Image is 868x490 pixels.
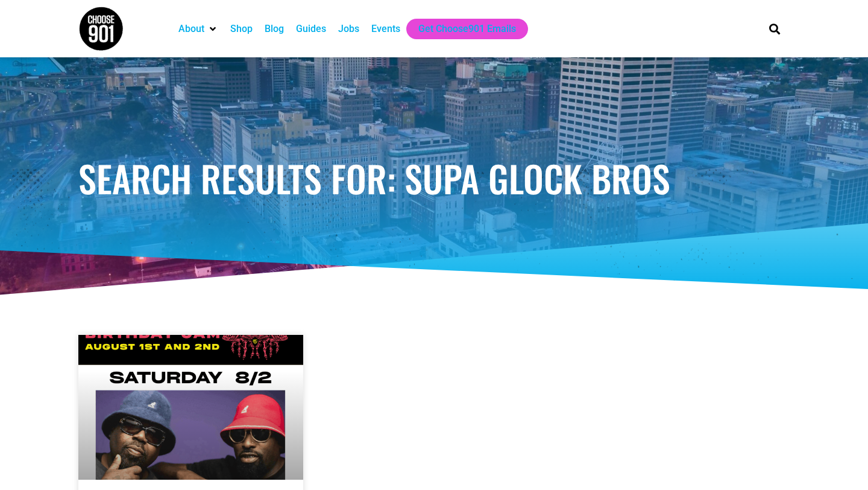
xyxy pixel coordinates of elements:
[418,22,516,36] a: Get Choose901 Emails
[765,19,785,39] div: Search
[172,19,224,39] div: About
[78,160,790,196] h1: Search Results for: supa glock bros
[178,22,204,36] a: About
[265,22,284,36] a: Blog
[230,22,253,36] a: Shop
[338,22,359,36] a: Jobs
[78,335,303,480] a: Promotional poster for Skinny's Birthday Jam on August 1st and 2nd, featuring 8Ball & MJG as head...
[296,22,326,36] a: Guides
[371,22,400,36] a: Events
[172,19,749,39] nav: Main nav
